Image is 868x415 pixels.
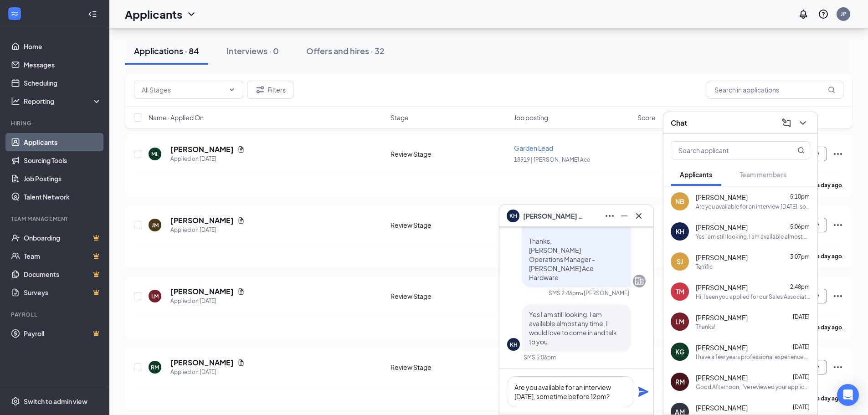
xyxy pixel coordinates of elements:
[170,358,234,368] h5: [PERSON_NAME]
[793,374,810,380] span: [DATE]
[696,293,810,301] div: Hi, I seen you applied for our Sales Associate position. Are you still looking for work and if so...
[675,347,684,356] div: KG
[247,81,293,99] button: Filter Filters
[696,223,748,232] span: [PERSON_NAME]
[514,144,553,152] span: Garden Lead
[152,221,159,229] div: JM
[24,56,102,74] a: Messages
[151,150,159,158] div: ML
[696,353,810,361] div: I have a few years professional experience on the other side of nursery sales, buying and install...
[24,397,87,406] div: Switch to admin view
[237,217,245,224] svg: Document
[24,97,102,106] div: Reporting
[675,317,684,326] div: LM
[790,253,810,260] span: 3:07pm
[696,203,810,210] div: Are you available for an interview [DATE], sometime before 11am?
[604,210,615,221] svg: Ellipses
[696,383,810,391] div: Good Afternoon, I've reviewed your application and was wondering if you had Garden Experience? [P...
[675,377,685,386] div: RM
[602,209,617,223] button: Ellipses
[837,384,859,406] div: Open Intercom Messenger
[696,233,810,241] div: Yes I am still looking. I am available almost any time. I would love to come in and talk to you.
[817,182,842,189] b: a day ago
[707,81,843,99] input: Search in applications
[671,142,779,159] input: Search applicant
[24,74,102,92] a: Scheduling
[696,253,748,262] span: [PERSON_NAME]
[632,209,646,223] button: Cross
[696,373,748,382] span: [PERSON_NAME]
[619,210,630,221] svg: Minimize
[793,313,810,320] span: [DATE]
[817,324,842,331] b: a day ago
[523,211,587,221] span: [PERSON_NAME] Hattori
[581,289,629,297] span: • [PERSON_NAME]
[390,149,508,159] div: Review Stage
[696,403,748,412] span: [PERSON_NAME]
[676,287,684,296] div: TM
[818,9,829,20] svg: QuestionInfo
[841,10,847,18] div: JP
[24,133,102,151] a: Applicants
[149,113,204,122] span: Name · Applied On
[11,215,100,223] div: Team Management
[798,9,809,20] svg: Notifications
[24,283,102,302] a: SurveysCrown
[306,45,385,56] div: Offers and hires · 32
[817,253,842,260] b: a day ago
[696,283,748,292] span: [PERSON_NAME]
[832,149,843,159] svg: Ellipses
[797,147,805,154] svg: MagnifyingGlass
[226,45,279,56] div: Interviews · 0
[170,154,245,164] div: Applied on [DATE]
[781,118,792,128] svg: ComposeMessage
[779,116,794,130] button: ComposeMessage
[170,368,245,377] div: Applied on [DATE]
[24,229,102,247] a: OnboardingCrown
[24,247,102,265] a: TeamCrown
[790,283,810,290] span: 2:48pm
[24,324,102,343] a: PayrollCrown
[633,210,644,221] svg: Cross
[793,404,810,410] span: [DATE]
[832,291,843,302] svg: Ellipses
[680,170,712,179] span: Applicants
[529,310,617,346] span: Yes I am still looking. I am available almost any time. I would love to come in and talk to you.
[390,113,409,122] span: Stage
[151,292,159,300] div: LM
[677,257,683,266] div: SJ
[88,10,97,19] svg: Collapse
[675,197,684,206] div: NB
[797,118,808,128] svg: ChevronDown
[151,364,159,371] div: RM
[676,227,684,236] div: KH
[255,84,266,95] svg: Filter
[671,118,687,128] h3: Chat
[740,170,786,179] span: Team members
[237,146,245,153] svg: Document
[634,276,645,287] svg: Company
[170,144,234,154] h5: [PERSON_NAME]
[10,9,19,18] svg: WorkstreamLogo
[817,395,842,402] b: a day ago
[390,363,508,372] div: Review Stage
[24,151,102,169] a: Sourcing Tools
[696,193,748,202] span: [PERSON_NAME]
[696,323,715,331] div: Thanks!
[637,113,656,122] span: Score
[134,45,199,56] div: Applications · 84
[24,37,102,56] a: Home
[514,156,590,163] span: 18919 | [PERSON_NAME] Ace
[796,116,810,130] button: ChevronDown
[638,386,649,397] svg: Plane
[170,287,234,297] h5: [PERSON_NAME]
[617,209,632,223] button: Minimize
[11,119,100,127] div: Hiring
[832,362,843,373] svg: Ellipses
[237,288,245,295] svg: Document
[524,354,556,361] div: SMS 5:06pm
[390,292,508,301] div: Review Stage
[828,86,835,93] svg: MagnifyingGlass
[24,169,102,188] a: Job Postings
[790,223,810,230] span: 5:06pm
